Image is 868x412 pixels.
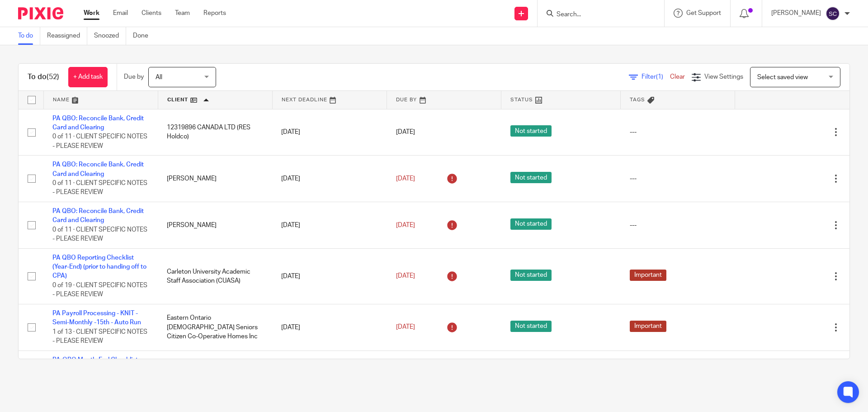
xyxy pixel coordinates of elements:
a: PA QBO: Reconcile Bank, Credit Card and Clearing [52,208,144,223]
p: [PERSON_NAME] [771,9,821,18]
a: To do [18,27,40,45]
span: [DATE] [396,273,415,279]
a: PA QBO: Reconcile Bank, Credit Card and Clearing [52,161,144,177]
img: svg%3E [826,6,840,21]
td: Carleton University Academic Staff Association (CUASA) [158,248,272,304]
div: --- [630,128,726,137]
span: Important [630,321,666,332]
td: [DATE] [272,350,387,388]
a: Team [175,9,190,18]
td: [DATE] [272,248,387,304]
span: All [156,74,162,81]
span: (1) [656,74,663,80]
a: Reassigned [47,27,87,45]
span: Important [630,270,666,281]
span: View Settings [704,74,743,80]
td: [DATE] [272,304,387,350]
span: Select saved view [757,74,808,81]
a: PA-QBO Month-End Checklist (Monthly) [52,357,138,372]
a: + Add task [68,67,108,87]
td: [PERSON_NAME] [158,156,272,202]
img: Pixie [18,7,63,19]
td: [DATE] [272,156,387,202]
h1: To do [28,72,59,82]
td: [DATE] [272,109,387,156]
td: 12319896 CANADA LTD (RES Holdco) [158,109,272,156]
span: 0 of 19 · CLIENT SPECIFIC NOTES - PLEASE REVIEW [52,282,147,298]
span: 0 of 11 · CLIENT SPECIFIC NOTES - PLEASE REVIEW [52,180,147,196]
span: Not started [510,125,552,137]
a: PA Payroll Processing - KNIT - Semi-Monthly -15th - Auto Run [52,310,141,326]
input: Search [556,11,637,19]
span: (52) [47,73,59,81]
p: Due by [124,72,144,81]
span: Not started [510,172,552,183]
a: PA QBO Reporting Checklist (Year-End) (prior to handing off to CPA) [52,255,146,279]
span: Get Support [686,10,721,16]
a: Email [113,9,128,18]
div: --- [630,221,726,230]
span: [DATE] [396,324,415,331]
span: Not started [510,321,552,332]
td: [DATE] [272,202,387,249]
td: Eastern Ontario [DEMOGRAPHIC_DATA] Seniors Citizen Co-Operative Homes Inc [158,304,272,350]
a: PA QBO: Reconcile Bank, Credit Card and Clearing [52,115,144,131]
a: Clear [670,74,685,80]
span: Not started [510,218,552,230]
a: Done [133,27,155,45]
a: Reports [203,9,226,18]
td: [PERSON_NAME] [158,202,272,249]
td: Family First Family Health Team - FHT [158,350,272,388]
span: Not started [510,270,552,281]
div: --- [630,174,726,183]
a: Clients [142,9,161,18]
a: Work [84,9,99,18]
span: [DATE] [396,129,415,135]
span: Tags [630,97,645,102]
a: Snoozed [94,27,126,45]
span: 0 of 11 · CLIENT SPECIFIC NOTES - PLEASE REVIEW [52,227,147,242]
span: Filter [642,74,670,80]
span: [DATE] [396,175,415,182]
span: [DATE] [396,222,415,228]
span: 1 of 13 · CLIENT SPECIFIC NOTES - PLEASE REVIEW [52,329,147,345]
span: 0 of 11 · CLIENT SPECIFIC NOTES - PLEASE REVIEW [52,133,147,149]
